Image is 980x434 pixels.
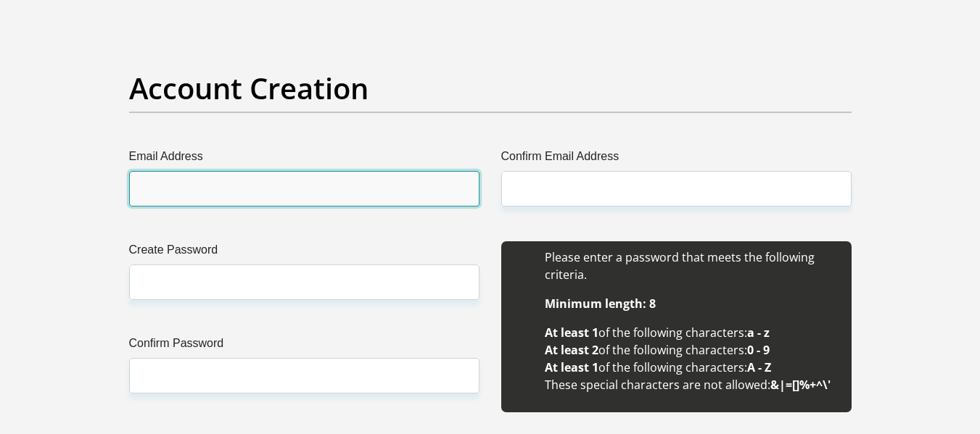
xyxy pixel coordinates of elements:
b: At least 1 [545,359,598,375]
li: Please enter a password that meets the following criteria. [545,249,837,283]
b: &|=[]%+^\' [770,377,831,393]
b: At least 2 [545,342,598,358]
label: Confirm Password [129,335,479,358]
input: Create Password [129,264,479,300]
b: A - Z [747,359,771,375]
label: Email Address [129,148,479,171]
b: a - z [747,325,770,341]
input: Confirm Email Address [501,171,852,206]
h2: Account Creation [129,71,852,106]
b: Minimum length: 8 [545,296,656,312]
li: These special characters are not allowed: [545,376,837,393]
b: At least 1 [545,325,598,341]
label: Confirm Email Address [501,148,852,171]
input: Email Address [129,171,479,206]
li: of the following characters: [545,359,837,376]
b: 0 - 9 [747,342,770,358]
label: Create Password [129,241,479,264]
li: of the following characters: [545,324,837,341]
li: of the following characters: [545,341,837,359]
input: Confirm Password [129,358,479,393]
